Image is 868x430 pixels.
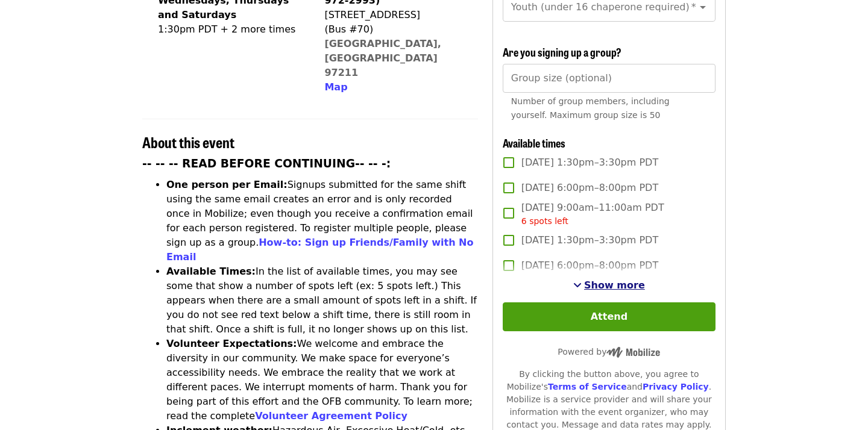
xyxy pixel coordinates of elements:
a: Volunteer Agreement Policy [255,410,407,422]
span: Number of group members, including yourself. Maximum group size is 50 [511,96,670,120]
li: Signups submitted for the same shift using the same email creates an error and is only recorded o... [166,178,478,264]
span: About this event [142,131,234,152]
span: [DATE] 6:00pm–8:00pm PDT [521,258,658,273]
a: Privacy Policy [643,382,709,391]
span: 6 spots left [521,216,568,226]
span: Are you signing up a group? [503,44,621,60]
span: [DATE] 9:00am–11:00am PDT [521,201,664,228]
strong: -- -- -- READ BEFORE CONTINUING-- -- -: [142,157,391,170]
span: Available times [503,135,565,151]
a: Terms of Service [548,382,627,391]
span: [DATE] 1:30pm–3:30pm PDT [521,233,658,248]
span: Map [324,81,347,93]
strong: One person per Email: [166,179,288,190]
span: [DATE] 6:00pm–8:00pm PDT [521,181,658,195]
div: (Bus #70) [324,22,468,37]
button: Map [324,80,347,95]
a: How-to: Sign up Friends/Family with No Email [166,237,474,263]
div: 1:30pm PDT + 2 more times [158,22,300,37]
li: We welcome and embrace the diversity in our community. We make space for everyone’s accessibility... [166,337,478,423]
strong: Volunteer Expectations: [166,338,297,349]
span: [DATE] 1:30pm–3:30pm PDT [521,155,658,170]
a: [GEOGRAPHIC_DATA], [GEOGRAPHIC_DATA] 97211 [324,38,441,78]
button: Attend [503,302,715,331]
span: Powered by [558,347,660,357]
li: In the list of available times, you may see some that show a number of spots left (ex: 5 spots le... [166,264,478,337]
span: Show more [584,279,645,291]
div: [STREET_ADDRESS] [324,8,468,22]
input: [object Object] [503,64,715,93]
img: Powered by Mobilize [606,347,660,358]
strong: Available Times: [166,266,256,277]
button: See more timeslots [573,278,645,293]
